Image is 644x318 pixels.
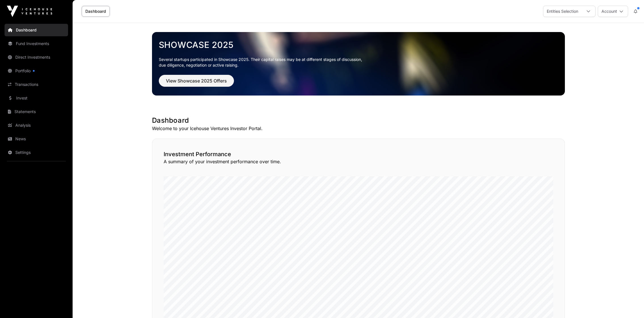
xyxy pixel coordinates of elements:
[5,92,68,104] a: Invest
[5,37,68,50] a: Fund Investments
[7,6,52,17] img: Icehouse Ventures Logo
[166,77,227,84] span: View Showcase 2025 Offers
[164,158,553,165] p: A summary of your investment performance over time.
[152,116,565,125] h1: Dashboard
[5,24,68,36] a: Dashboard
[598,6,628,17] button: Account
[5,105,68,118] a: Statements
[5,78,68,91] a: Transactions
[159,75,234,87] button: View Showcase 2025 Offers
[159,57,558,68] p: Several startups participated in Showcase 2025. Their capital raises may be at different stages o...
[82,6,110,17] a: Dashboard
[152,32,565,96] img: Showcase 2025
[5,65,68,77] a: Portfolio
[152,125,565,132] p: Welcome to your Icehouse Ventures Investor Portal.
[159,40,558,50] a: Showcase 2025
[5,51,68,63] a: Direct Investments
[164,150,553,158] h2: Investment Performance
[5,119,68,132] a: Analysis
[159,80,234,86] a: View Showcase 2025 Offers
[5,146,68,159] a: Settings
[5,133,68,145] a: News
[616,291,644,318] iframe: Chat Widget
[543,6,582,17] div: Entities Selection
